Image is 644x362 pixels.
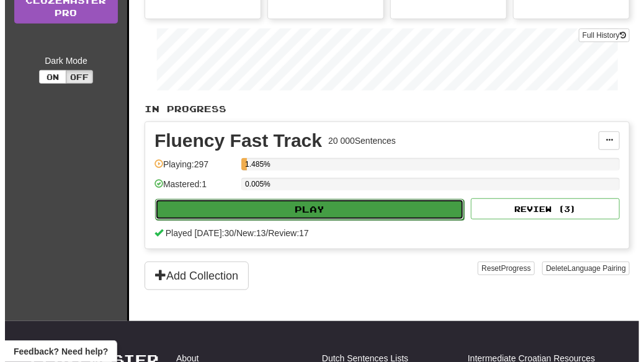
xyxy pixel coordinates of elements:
[263,228,303,238] span: Review: 17
[150,158,230,179] div: Playing: 297
[150,199,459,220] button: Play
[496,264,526,273] span: Progress
[229,228,231,238] span: /
[140,103,625,115] p: In Progress
[473,262,529,275] button: ResetProgress
[9,345,103,358] span: Open feedback widget
[563,264,621,273] span: Language Pairing
[140,262,244,290] button: Add Collection
[231,228,261,238] span: New: 13
[240,158,242,170] div: 1.485%
[574,29,625,42] button: Full History
[34,70,61,84] button: On
[161,228,229,238] span: Played [DATE]: 30
[261,228,264,238] span: /
[61,70,88,84] button: Off
[150,131,317,150] div: Fluency Fast Track
[537,262,625,275] button: DeleteLanguage Pairing
[466,198,615,219] button: Review (3)
[9,55,113,67] div: Dark Mode
[323,135,391,147] div: 20 000 Sentences
[150,178,230,198] div: Mastered: 1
